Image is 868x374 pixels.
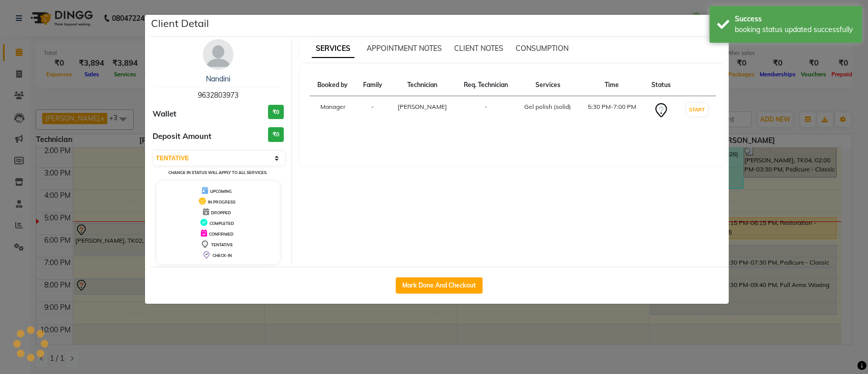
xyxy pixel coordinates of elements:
[210,189,232,194] span: UPCOMING
[211,242,233,247] span: TENTATIVE
[153,131,212,142] span: Deposit Amount
[268,127,284,142] h3: ₹0
[198,91,238,100] span: 9632803973
[312,40,354,58] span: SERVICES
[367,44,442,53] span: APPOINTMENT NOTES
[310,96,355,125] td: Manager
[579,96,644,125] td: 5:30 PM-7:00 PM
[644,74,678,96] th: Status
[735,14,854,24] div: Success
[579,74,644,96] th: Time
[522,102,573,111] div: Gel polish (solid)
[211,210,231,215] span: DROPPED
[454,44,503,53] span: CLIENT NOTES
[355,96,390,125] td: -
[310,74,355,96] th: Booked by
[355,74,390,96] th: Family
[153,108,176,120] span: Wallet
[206,74,230,83] a: Nandini
[456,96,516,125] td: -
[516,44,568,53] span: CONSUMPTION
[203,39,233,70] img: avatar
[168,170,267,175] small: Change in status will apply to all services.
[151,16,209,31] h5: Client Detail
[516,74,579,96] th: Services
[213,253,232,258] span: CHECK-IN
[396,277,483,294] button: Mark Done And Checkout
[209,221,234,226] span: COMPLETED
[456,74,516,96] th: Req. Technician
[735,24,854,35] div: booking status updated successfully
[398,103,447,110] span: [PERSON_NAME]
[208,199,235,205] span: IN PROGRESS
[209,232,233,237] span: CONFIRMED
[390,74,456,96] th: Technician
[268,105,284,120] h3: ₹0
[686,103,707,116] button: START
